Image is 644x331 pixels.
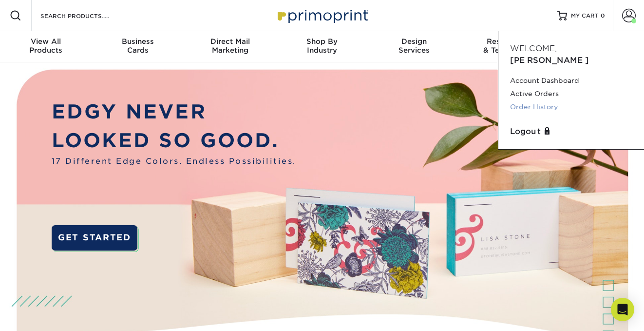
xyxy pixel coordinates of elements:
a: GET STARTED [52,225,137,251]
div: & Templates [460,37,552,55]
a: BusinessCards [92,31,184,62]
span: Design [368,37,460,46]
span: 0 [601,12,605,19]
input: SEARCH PRODUCTS..... [39,10,134,21]
span: 17 Different Edge Colors. Endless Possibilities. [52,156,296,167]
div: Open Intercom Messenger [611,298,634,321]
a: Direct MailMarketing [184,31,276,62]
div: Industry [276,37,368,55]
iframe: Google Customer Reviews [2,301,83,328]
a: Order History [510,100,632,114]
p: LOOKED SO GOOD. [52,126,296,155]
a: Logout [510,126,632,137]
img: Primoprint [273,5,371,26]
span: Direct Mail [184,37,276,46]
span: MY CART [571,12,599,20]
div: Marketing [184,37,276,55]
span: [PERSON_NAME] [510,56,589,65]
a: Account Dashboard [510,74,632,87]
a: Active Orders [510,87,632,100]
span: Shop By [276,37,368,46]
a: Resources& Templates [460,31,552,62]
a: DesignServices [368,31,460,62]
span: Welcome, [510,44,557,53]
div: Cards [92,37,184,55]
span: Resources [460,37,552,46]
span: Business [92,37,184,46]
a: Shop ByIndustry [276,31,368,62]
p: EDGY NEVER [52,97,296,126]
div: Services [368,37,460,55]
